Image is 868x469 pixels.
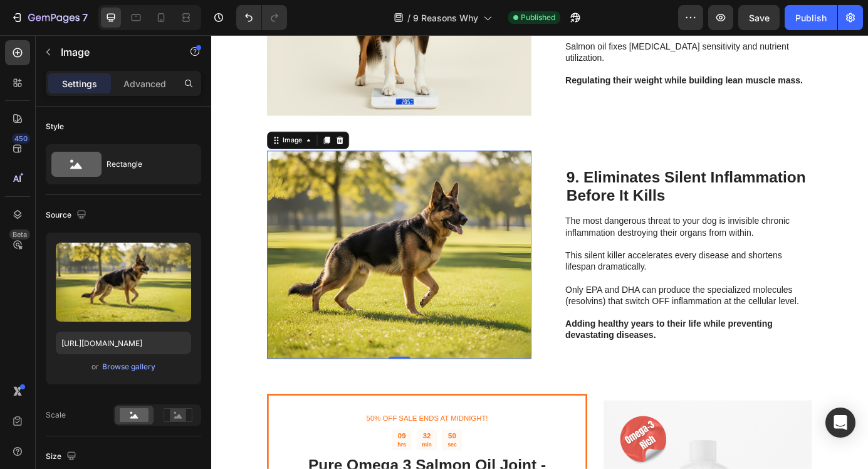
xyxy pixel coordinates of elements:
div: Image [80,115,107,126]
p: Settings [62,77,97,90]
button: Save [738,5,780,30]
img: gempages_522982904477779008-273556eb-d061-4916-a1cf-f57beffadca0.png [64,132,367,371]
div: Rectangle [107,150,183,179]
p: 50% OFF SALE ENDS AT MIDNIGHT! [97,434,397,445]
div: Publish [795,11,827,24]
div: Style [46,121,64,132]
div: Beta [9,229,30,240]
div: Size [46,448,79,465]
strong: Regulating their weight while building lean muscle mass. [405,46,677,57]
div: Rich Text Editor. Editing area: main [405,206,688,352]
div: Scale [46,409,66,421]
div: 450 [12,134,30,144]
span: / [407,11,410,24]
div: 32 [241,454,253,465]
button: 7 [5,5,93,30]
strong: Adding healthy years to their life while preventing devastating diseases. [405,325,643,349]
div: 50 [271,454,281,465]
span: Published [521,12,555,23]
p: 7 [82,10,88,25]
iframe: Design area [211,35,868,469]
button: Publish [785,5,837,30]
p: 9. Eliminates Silent Inflammation Before It Kills [407,152,687,194]
span: The most dangerous threat to your dog is invisible chronic inflammation destroying their organs f... [405,208,662,231]
img: preview-image [56,243,191,322]
div: 09 [213,454,223,465]
h2: Rich Text Editor. Editing area: main [405,151,688,196]
span: 9 Reasons Why [413,11,478,24]
div: Open Intercom Messenger [825,408,855,438]
div: Undo/Redo [236,5,287,30]
input: https://example.com/image.jpg [56,332,191,354]
p: Image [61,45,167,60]
span: Save [749,13,770,23]
button: Browse gallery [102,361,156,373]
div: Source [46,207,89,224]
span: Salmon oil fixes [MEDICAL_DATA] sensitivity and nutrient utilization. [405,8,661,31]
span: Only EPA and DHA can produce the specialized molecules (resolvins) that switch OFF inflammation a... [405,286,673,310]
span: This silent killer accelerates every disease and shortens lifespan dramatically. [405,246,654,270]
p: Advanced [123,77,166,90]
span: or [92,359,99,374]
div: Browse gallery [102,361,155,372]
